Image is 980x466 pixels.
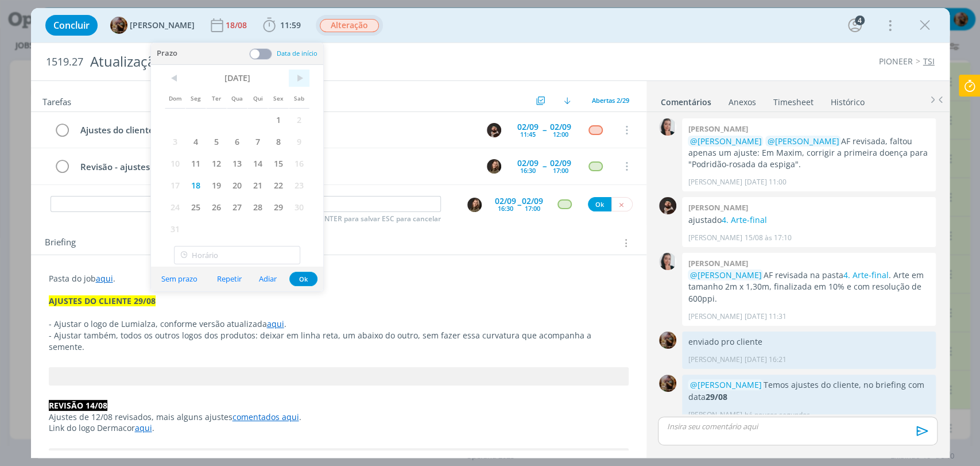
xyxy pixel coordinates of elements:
img: J [467,198,482,212]
button: Ok [588,197,611,211]
span: 7 [247,130,268,152]
span: há poucos segundos [744,410,809,420]
span: -- [543,162,546,170]
span: @[PERSON_NAME] [690,269,761,280]
div: 17:00 [525,205,540,211]
span: 11 [185,152,206,174]
div: Revisão - ajustes do cliente 29/08 [76,160,477,174]
div: 02/09 [550,159,571,167]
button: Alteração [319,18,379,33]
img: D [487,123,501,137]
div: 02/09 [522,197,543,205]
span: 28 [247,196,268,218]
span: -- [543,126,546,134]
span: [DATE] 16:21 [744,355,786,365]
span: 1519.27 [46,56,83,68]
input: Horário [174,246,300,264]
div: dialog [31,8,950,458]
span: Qua [227,87,247,109]
img: A [659,375,676,392]
p: [PERSON_NAME] [688,355,742,365]
span: [DATE] [185,70,289,87]
span: 16 [289,152,309,174]
span: [DATE] 11:00 [744,177,786,187]
a: Comentários [660,91,712,108]
span: Ter [206,87,227,109]
a: PIONEER [879,56,913,67]
button: D [486,121,503,138]
span: Concluir [53,21,90,30]
span: Seg [185,87,206,109]
div: 16:30 [498,205,513,211]
span: 29 [268,196,289,218]
a: comentados aqui [233,411,299,422]
span: 22 [268,174,289,196]
span: 25 [185,196,206,218]
a: TSI [923,56,935,67]
span: Sab [289,87,309,109]
span: 10 [165,152,185,174]
div: 02/09 [550,123,571,131]
span: 20 [227,174,247,196]
span: Abertas 2/29 [592,96,629,105]
span: 6 [227,130,247,152]
span: Tarefas [42,94,71,107]
span: Dom [165,87,185,109]
span: 26 [206,196,227,218]
span: 15 [268,152,289,174]
strong: AJUSTES DO CLIENTE 29/08 [49,295,156,306]
p: Temos ajustes do cliente, no briefing com data [688,379,930,403]
div: 18/08 [226,21,249,29]
span: 30 [289,196,309,218]
span: -- [517,199,521,210]
span: 19 [206,174,227,196]
span: 21 [247,174,268,196]
span: 1 [268,109,289,130]
p: [PERSON_NAME] [688,177,742,187]
button: J [486,157,503,175]
span: 3 [165,130,185,152]
div: Ajustes do cliente 29/08 [76,123,477,137]
span: Sex [268,87,289,109]
button: J [467,197,482,213]
div: 4 [855,16,865,25]
button: Adiar [251,271,284,287]
span: ENTER para salvar ESC para cancelar [320,214,441,224]
span: @[PERSON_NAME] [690,136,761,147]
a: 4. Arte-final [721,214,766,225]
div: 12:00 [553,131,568,137]
div: Anexos [729,97,756,108]
p: Ajustes de 12/08 revisados, mais alguns ajustes . [49,411,629,423]
img: arrow-down.svg [564,97,571,104]
p: [PERSON_NAME] [688,410,742,420]
span: 14 [247,152,268,174]
span: 5 [206,130,227,152]
button: Sem prazo [154,271,205,287]
span: Data de início [277,49,317,57]
p: AF revisada, faltou apenas um ajuste: Em Maxim, corrigir a primeira doença para "Podridão-rosada ... [688,136,930,171]
button: 11:59 [260,16,304,34]
strong: 29/08 [705,391,727,402]
p: Pasta do job . [49,273,629,284]
img: A [110,17,127,34]
p: AF revisada na pasta . Arte em tamanho 2m x 1,30m, finalizada em 10% e com resolução de 600ppi. [688,269,930,305]
div: 16:30 [520,167,536,174]
span: 27 [227,196,247,218]
p: [PERSON_NAME] [688,311,742,322]
img: J [487,159,501,174]
span: 23 [289,174,309,196]
b: [PERSON_NAME] [688,258,747,268]
div: 11:45 [520,131,536,137]
span: 12 [206,152,227,174]
span: 8 [268,130,289,152]
span: 9 [289,130,309,152]
img: C [659,253,676,270]
span: 13 [227,152,247,174]
p: - Ajustar o logo de Lumialza, conforme versão atualizada . [49,318,629,330]
img: D [659,197,676,214]
div: 02/09 [517,123,539,131]
span: 18 [185,174,206,196]
a: aqui [135,422,152,433]
p: enviado pro cliente [688,336,930,348]
a: Histórico [830,91,865,108]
